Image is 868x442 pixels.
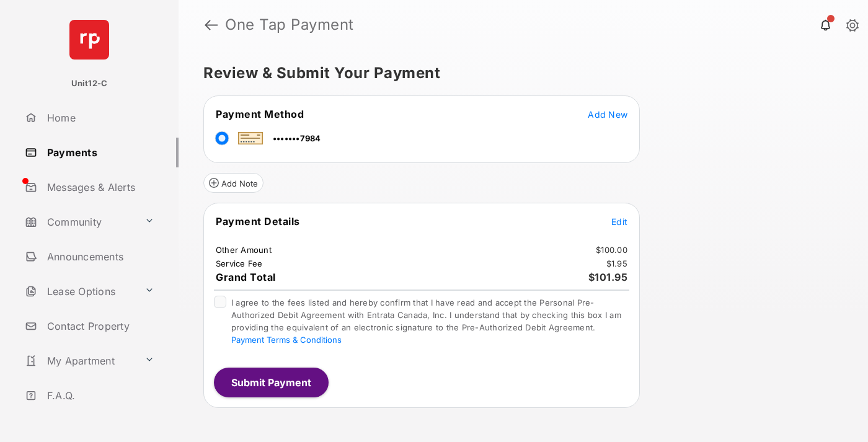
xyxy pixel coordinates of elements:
[231,335,342,345] button: I agree to the fees listed and hereby confirm that I have read and accept the Personal Pre-Author...
[216,215,300,228] span: Payment Details
[215,244,272,255] td: Other Amount
[225,17,354,32] strong: One Tap Payment
[216,108,304,120] span: Payment Method
[611,216,627,227] span: Edit
[214,368,329,397] button: Submit Payment
[231,298,621,345] span: I agree to the fees listed and hereby confirm that I have read and accept the Personal Pre-Author...
[20,276,139,306] a: Lease Options
[273,133,321,143] span: •••••••7984
[20,138,179,167] a: Payments
[588,109,627,120] span: Add New
[20,207,139,237] a: Community
[69,20,109,60] img: svg+xml;base64,PHN2ZyB4bWxucz0iaHR0cDovL3d3dy53My5vcmcvMjAwMC9zdmciIHdpZHRoPSI2NCIgaGVpZ2h0PSI2NC...
[20,242,179,272] a: Announcements
[595,244,628,255] td: $100.00
[588,108,627,120] button: Add New
[606,258,628,269] td: $1.95
[215,258,263,269] td: Service Fee
[71,77,108,90] p: Unit12-C
[20,311,179,341] a: Contact Property
[20,172,179,202] a: Messages & Alerts
[611,215,627,228] button: Edit
[20,346,139,376] a: My Apartment
[20,381,179,410] a: F.A.Q.
[216,271,276,283] span: Grand Total
[203,173,263,193] button: Add Note
[588,271,628,283] span: $101.95
[203,66,833,81] h5: Review & Submit Your Payment
[20,103,179,133] a: Home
